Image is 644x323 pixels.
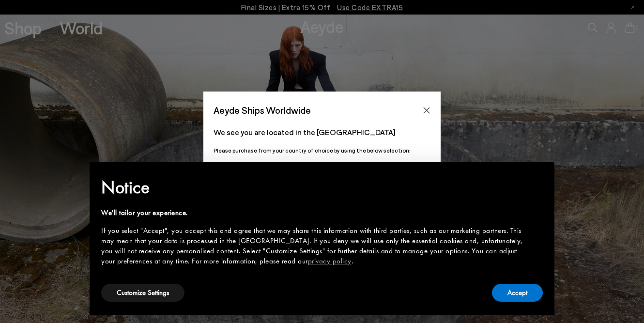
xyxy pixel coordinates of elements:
span: Aeyde Ships Worldwide [214,102,311,119]
a: privacy policy [308,256,352,266]
div: We'll tailor your experience. [101,208,527,218]
button: Customize Settings [101,284,184,302]
h2: Notice [101,175,527,200]
button: Close this notice [527,165,551,188]
span: × [536,169,542,184]
button: Close [419,103,434,118]
button: Accept [492,284,543,302]
p: We see you are located in the [GEOGRAPHIC_DATA] [214,126,430,138]
div: If you select "Accept", you accept this and agree that we may share this information with third p... [101,226,527,266]
p: Please purchase from your country of choice by using the below selection: [214,146,430,155]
